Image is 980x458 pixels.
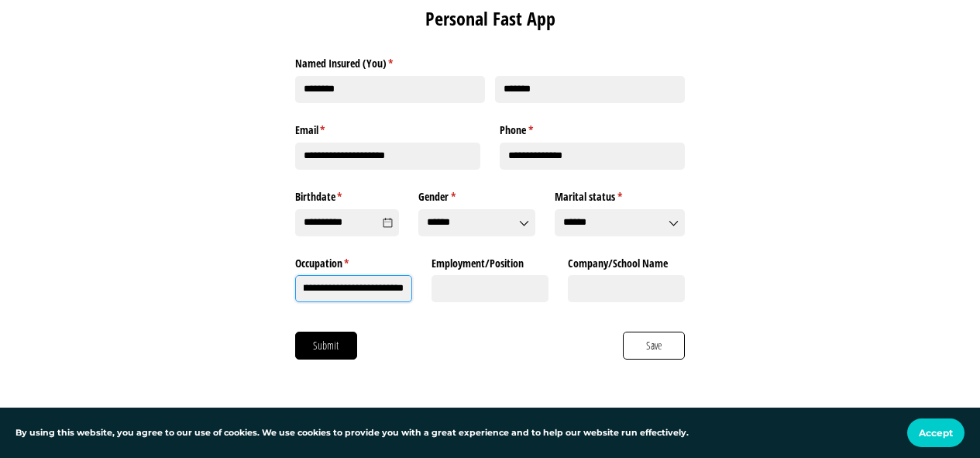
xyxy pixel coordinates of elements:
[645,337,663,354] span: Save
[568,250,685,270] label: Company/​School Name
[295,184,400,204] label: Birthdate
[495,76,686,103] input: Last
[919,427,953,439] span: Accept
[312,337,339,354] span: Submit
[295,250,412,270] label: Occupation
[295,5,686,32] h1: Personal Fast App
[432,250,548,270] label: Employment/​Position
[555,184,685,204] label: Marital status
[15,426,689,440] p: By using this website, you agree to our use of cookies. We use cookies to provide you with a grea...
[623,332,685,360] button: Save
[500,118,685,138] label: Phone
[295,332,357,360] button: Submit
[418,184,535,204] label: Gender
[295,118,480,138] label: Email
[295,76,486,103] input: First
[295,51,686,71] legend: Named Insured (You)
[907,418,965,447] button: Accept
